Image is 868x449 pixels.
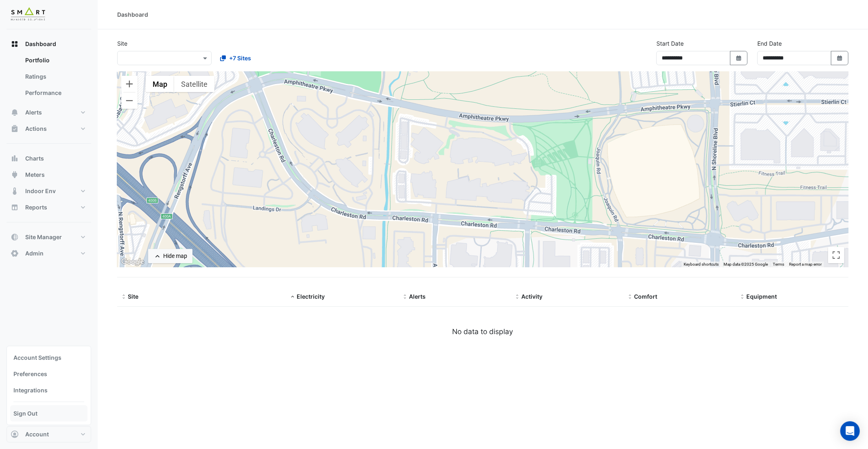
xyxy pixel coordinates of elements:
[836,55,844,62] fa-icon: Select Date
[146,76,174,92] button: Show street map
[7,104,91,121] button: Alerts
[148,249,192,263] button: Hide map
[25,154,44,163] span: Charts
[119,257,146,267] a: Open this area in Google Maps (opens a new window)
[25,40,56,48] span: Dashboard
[773,262,784,266] a: Terms (opens in new tab)
[7,245,91,262] button: Admin
[11,40,19,48] app-icon: Dashboard
[229,54,251,62] span: +7 Sites
[522,293,543,300] span: Activity
[7,229,91,245] button: Site Manager
[25,233,62,241] span: Site Manager
[7,36,91,52] button: Dashboard
[10,405,87,422] a: Sign Out
[25,430,49,438] span: Account
[747,293,777,300] span: Equipment
[25,249,44,258] span: Admin
[11,233,19,241] app-icon: Site Manager
[25,125,47,133] span: Actions
[25,203,47,211] span: Reports
[19,68,91,85] a: Ratings
[840,421,860,441] div: Open Intercom Messenger
[128,293,138,300] span: Site
[684,262,719,267] button: Keyboard shortcuts
[789,262,822,266] a: Report a map error
[7,426,91,442] button: Account
[11,171,19,179] app-icon: Meters
[121,76,138,92] button: Zoom in
[25,108,42,117] span: Alerts
[7,183,91,199] button: Indoor Env
[7,199,91,216] button: Reports
[7,52,91,104] div: Dashboard
[10,382,87,398] a: Integrations
[11,203,19,211] app-icon: Reports
[7,346,91,425] div: Account
[119,257,146,267] img: Google
[215,51,256,65] button: +7 Sites
[11,249,19,258] app-icon: Admin
[7,121,91,137] button: Actions
[19,85,91,101] a: Performance
[117,39,127,48] label: Site
[117,326,848,337] div: No data to display
[117,10,148,19] div: Dashboard
[724,262,768,266] span: Map data ©2025 Google
[25,187,56,195] span: Indoor Env
[19,52,91,68] a: Portfolio
[25,171,45,179] span: Meters
[656,39,684,48] label: Start Date
[735,55,743,62] fa-icon: Select Date
[11,154,19,163] app-icon: Charts
[634,293,657,300] span: Comfort
[11,125,19,133] app-icon: Actions
[757,39,782,48] label: End Date
[10,366,87,382] a: Preferences
[10,7,46,23] img: Company Logo
[10,350,87,366] a: Account Settings
[828,247,844,263] button: Toggle fullscreen view
[7,167,91,183] button: Meters
[7,150,91,167] button: Charts
[163,252,187,260] div: Hide map
[409,293,426,300] span: Alerts
[297,293,325,300] span: Electricity
[174,76,214,92] button: Show satellite imagery
[11,187,19,195] app-icon: Indoor Env
[121,92,138,109] button: Zoom out
[11,108,19,117] app-icon: Alerts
